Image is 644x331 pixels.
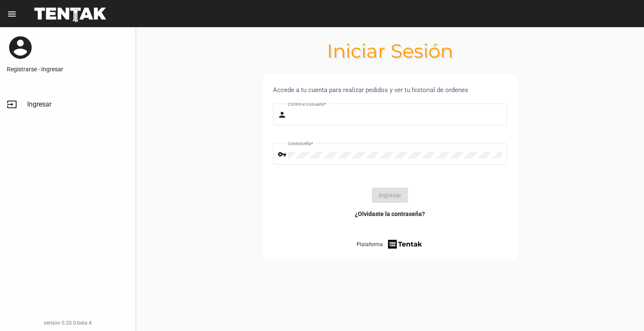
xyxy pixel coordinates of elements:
[7,319,129,327] div: version 0.20.0-beta.4
[273,85,507,95] div: Accede a tu cuenta para realizar pedidos y ver tu historial de ordenes
[27,100,51,109] span: Ingresar
[357,238,423,250] a: Plataforma
[278,110,288,120] mat-icon: person
[7,34,34,61] mat-icon: account_circle
[278,149,288,160] mat-icon: vpn_key
[136,44,644,58] h1: Iniciar Sesión
[357,240,383,249] span: Plataforma
[7,65,129,73] a: Registrarse - Ingresar
[7,99,17,109] mat-icon: input
[355,210,425,218] a: ¿Olvidaste la contraseña?
[372,188,408,203] button: Ingresar
[7,9,17,19] mat-icon: menu
[387,238,423,250] img: tentak-firm.png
